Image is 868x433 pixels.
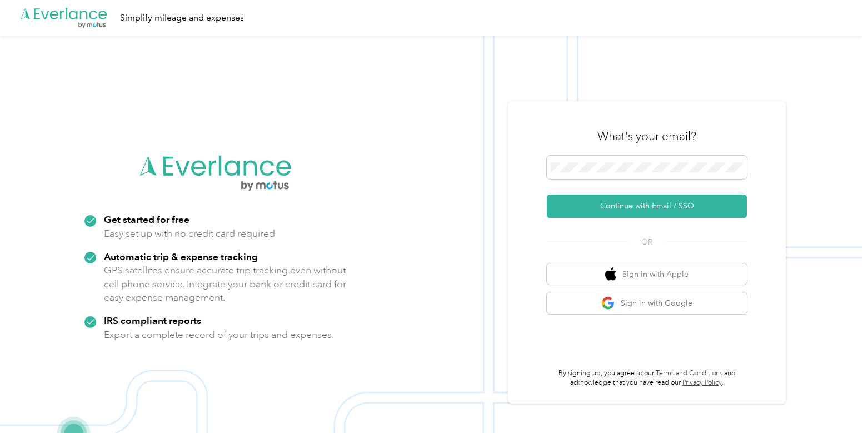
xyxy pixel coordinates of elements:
iframe: Everlance-gr Chat Button Frame [806,371,868,433]
img: apple logo [605,267,616,281]
span: OR [627,236,666,248]
a: Terms and Conditions [656,369,722,377]
strong: Automatic trip & expense tracking [104,251,258,262]
strong: IRS compliant reports [104,315,201,326]
div: Simplify mileage and expenses [120,11,244,25]
p: GPS satellites ensure accurate trip tracking even without cell phone service. Integrate your bank... [104,263,347,305]
button: apple logoSign in with Apple [547,263,747,285]
p: By signing up, you agree to our and acknowledge that you have read our . [547,369,747,388]
button: google logoSign in with Google [547,292,747,314]
h3: What's your email? [597,128,696,144]
img: google logo [601,296,615,310]
strong: Get started for free [104,213,189,225]
p: Export a complete record of your trips and expenses. [104,328,334,342]
p: Easy set up with no credit card required [104,227,275,241]
a: Privacy Policy [682,379,722,387]
button: Continue with Email / SSO [547,195,747,218]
